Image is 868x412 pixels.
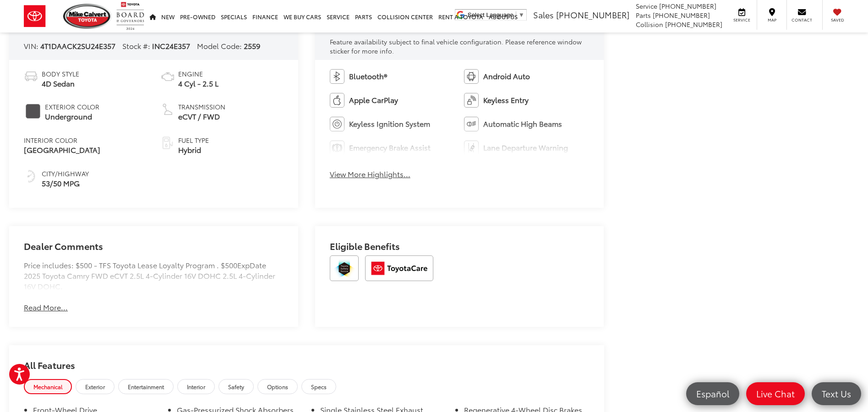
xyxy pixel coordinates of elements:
[40,40,115,51] span: 4T1DAACK2SU24E357
[330,255,359,281] img: Toyota Safety Sense Mike Calvert Toyota Houston TX
[752,388,799,399] span: Live Chat
[349,95,398,105] span: Apple CarPlay
[659,1,716,11] span: [PHONE_NUMBER]
[45,102,99,111] span: Exterior Color
[228,383,244,390] span: Safety
[762,17,782,23] span: Map
[349,71,387,81] span: Bluetooth®
[746,382,805,405] a: Live Chat
[636,1,657,11] span: Service
[42,178,89,189] span: 53/50 MPG
[483,95,529,105] span: Keyless Entry
[42,169,89,178] span: City/Highway
[178,145,209,155] span: Hybrid
[197,40,242,51] span: Model Code:
[636,20,663,29] span: Collision
[63,4,112,29] img: Mike Calvert Toyota
[483,71,530,81] span: Android Auto
[178,102,225,111] span: Transmission
[26,104,40,119] span: #535153
[267,383,288,390] span: Options
[464,69,479,84] img: Android Auto
[42,78,79,89] span: 4D Sedan
[817,388,856,399] span: Text Us
[519,11,524,18] span: ▼
[45,111,99,122] span: Underground
[128,383,164,390] span: Entertainment
[122,40,150,51] span: Stock #:
[24,40,38,51] span: VIN:
[330,37,582,55] span: Feature availability subject to final vehicle configuration. Please reference window sticker for ...
[533,9,554,21] span: Sales
[9,345,604,379] h2: All Features
[330,69,344,84] img: Bluetooth®
[365,255,433,281] img: ToyotaCare Mike Calvert Toyota Houston TX
[178,136,209,145] span: Fuel Type
[330,241,590,255] h2: Eligible Benefits
[653,11,710,20] span: [PHONE_NUMBER]
[464,117,479,131] img: Automatic High Beams
[42,69,79,78] span: Body Style
[464,93,479,108] img: Keyless Entry
[556,9,629,21] span: [PHONE_NUMBER]
[24,136,100,145] span: Interior Color
[686,382,739,405] a: Español
[692,388,734,399] span: Español
[732,17,752,23] span: Service
[330,93,344,108] img: Apple CarPlay
[330,169,410,179] button: View More Highlights...
[24,302,68,313] button: Read More...
[178,111,225,122] span: eCVT / FWD
[812,382,861,405] a: Text Us
[792,17,812,23] span: Contact
[24,169,38,184] img: Fuel Economy
[178,69,218,78] span: Engine
[636,11,651,20] span: Parts
[244,40,260,51] span: 2559
[24,145,100,155] span: Boulder
[311,383,327,390] span: Specs
[330,117,344,131] img: Keyless Ignition System
[187,383,205,390] span: Interior
[665,20,722,29] span: [PHONE_NUMBER]
[24,260,284,292] div: Price includes: $500 - TFS Toyota Lease Loyalty Program . $500ExpDate 2025 Toyota Camry FWD eCVT ...
[24,241,284,260] h2: Dealer Comments
[152,40,190,51] span: INC24E357
[827,17,847,23] span: Saved
[178,78,218,89] span: 4 Cyl - 2.5 L
[85,383,105,390] span: Exterior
